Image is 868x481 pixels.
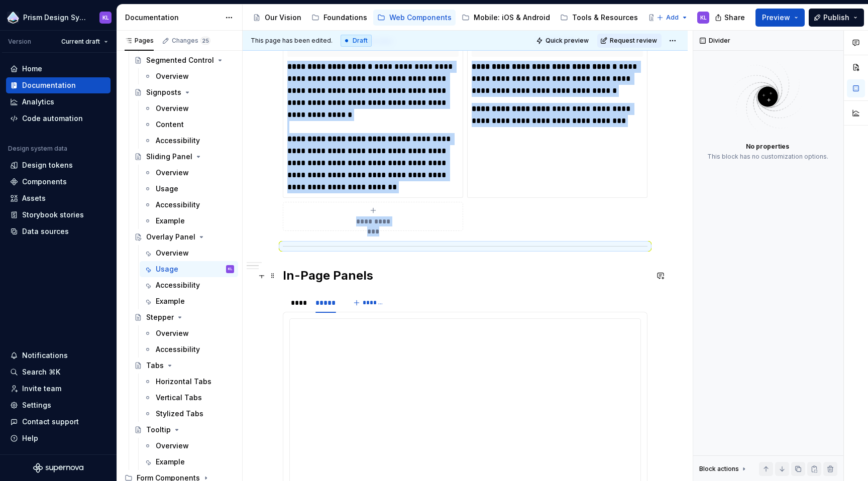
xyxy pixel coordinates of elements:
[458,10,554,26] a: Mobile: iOS & Android
[146,87,181,97] div: Signposts
[6,110,111,127] a: Code automation
[146,312,174,322] div: Stepper
[146,360,164,371] div: Tabs
[140,325,238,341] a: Overview
[8,145,67,153] div: Design system data
[22,226,69,236] div: Data sources
[146,232,195,242] div: Overlay Panel
[323,13,367,23] div: Foundations
[156,200,200,210] div: Accessibility
[140,406,238,422] a: Stylized Tabs
[597,34,662,48] button: Request review
[156,184,178,194] div: Usage
[130,422,238,438] a: Tooltip
[156,136,200,146] div: Accessibility
[130,309,238,325] a: Stepper
[140,438,238,454] a: Overview
[156,248,189,258] div: Overview
[140,277,238,293] a: Accessibility
[146,425,171,435] div: Tooltip
[156,457,185,467] div: Example
[6,223,111,239] a: Data sources
[22,367,60,377] div: Search ⌘K
[546,37,589,45] span: Quick preview
[140,197,238,213] a: Accessibility
[23,13,87,23] div: Prism Design System
[762,13,790,23] span: Preview
[249,10,305,26] a: Our Vision
[6,157,111,173] a: Design tokens
[125,37,154,45] div: Pages
[200,37,210,45] span: 25
[140,293,238,309] a: Example
[6,190,111,206] a: Assets
[156,71,189,81] div: Overview
[146,55,214,65] div: Segmented Control
[130,52,238,68] a: Segmented Control
[22,80,76,90] div: Documentation
[265,13,301,23] div: Our Vision
[156,280,200,290] div: Accessibility
[755,9,805,27] button: Preview
[699,465,739,473] div: Block actions
[130,229,238,245] a: Overlay Panel
[22,384,61,394] div: Invite team
[22,160,73,170] div: Design tokens
[644,10,740,26] a: Component Status
[125,13,220,23] div: Documentation
[140,390,238,406] a: Vertical Tabs
[156,119,184,130] div: Content
[6,430,111,446] button: Help
[140,116,238,133] a: Content
[666,14,679,22] span: Add
[8,38,31,46] div: Version
[156,168,189,178] div: Overview
[22,400,51,410] div: Settings
[823,13,849,23] span: Publish
[130,84,238,100] a: Signposts
[130,149,238,165] a: Sliding Panel
[389,13,452,23] div: Web Components
[307,10,371,26] a: Foundations
[102,14,109,22] div: KL
[228,264,232,274] div: KL
[809,9,864,27] button: Publish
[172,37,210,45] div: Changes
[283,268,647,284] h2: In-Page Panels
[707,153,828,161] div: This block has no customization options.
[146,152,192,162] div: Sliding Panel
[61,38,100,46] span: Current draft
[140,341,238,357] a: Accessibility
[140,374,238,390] a: Horizontal Tabs
[6,207,111,223] a: Storybook stories
[700,14,707,22] div: KL
[746,143,789,151] div: No properties
[140,165,238,181] a: Overview
[156,296,185,306] div: Example
[6,174,111,190] a: Components
[373,10,456,26] a: Web Components
[6,364,111,380] button: Search ⌘K
[156,377,211,387] div: Horizontal Tabs
[654,11,691,25] button: Add
[22,97,54,107] div: Analytics
[724,13,745,23] span: Share
[140,68,238,84] a: Overview
[22,210,84,220] div: Storybook stories
[22,64,42,74] div: Home
[251,37,333,45] span: This page has been edited.
[156,328,189,338] div: Overview
[6,414,111,430] button: Contact support
[710,9,751,27] button: Share
[533,34,593,48] button: Quick preview
[156,264,178,274] div: Usage
[341,35,372,47] div: Draft
[140,454,238,470] a: Example
[22,433,38,443] div: Help
[33,463,83,473] svg: Supernova Logo
[6,381,111,397] a: Invite team
[156,216,185,226] div: Example
[6,61,111,77] a: Home
[130,357,238,374] a: Tabs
